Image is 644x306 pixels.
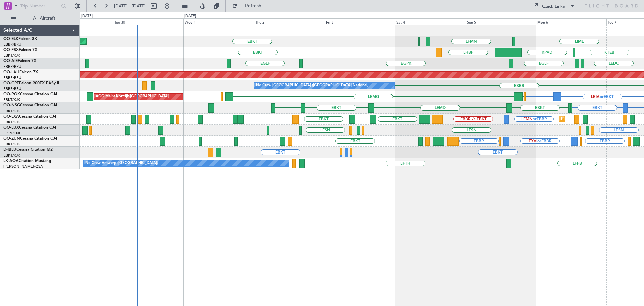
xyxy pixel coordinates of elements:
span: OO-ELK [3,37,18,41]
a: EBBR/BRU [3,42,21,47]
div: Thu 2 [254,18,324,25]
button: All Aircraft [7,13,73,24]
a: EBKT/KJK [3,108,20,114]
div: Wed 1 [183,18,254,25]
a: OO-NSGCessna Citation CJ4 [3,103,57,107]
span: OO-AIE [3,59,18,63]
div: No Crew [GEOGRAPHIC_DATA] ([GEOGRAPHIC_DATA] National) [256,81,368,91]
div: Sat 4 [395,18,466,25]
span: OO-NSG [3,103,20,107]
a: OO-ELKFalcon 8X [3,37,37,41]
span: D-IBLU [3,148,16,152]
a: LX-AOACitation Mustang [3,159,51,163]
input: Trip Number [20,1,59,11]
a: D-IBLUCessna Citation M2 [3,148,53,152]
span: OO-ROK [3,92,20,96]
div: Mon 6 [536,18,606,25]
span: LX-AOA [3,159,19,163]
a: OO-LXACessna Citation CJ4 [3,115,56,119]
a: OO-ROKCessna Citation CJ4 [3,92,57,96]
span: OO-LXA [3,115,19,119]
div: Tue 30 [113,18,183,25]
a: OO-FSXFalcon 7X [3,48,37,52]
span: OO-ZUN [3,137,20,141]
div: No Crew Antwerp ([GEOGRAPHIC_DATA]) [85,158,158,168]
span: OO-GPE [3,81,19,85]
div: Quick Links [542,3,565,10]
a: EBBR/BRU [3,86,21,91]
span: Refresh [239,4,267,8]
div: [DATE] [184,13,196,19]
span: All Aircraft [17,16,71,21]
div: Fri 3 [325,18,395,25]
span: OO-FSX [3,48,19,52]
a: EBKT/KJK [3,153,20,158]
a: LFSN/ENC [3,131,22,136]
a: [PERSON_NAME]/QSA [3,164,43,169]
a: EBKT/KJK [3,120,20,125]
a: OO-ZUNCessna Citation CJ4 [3,137,57,141]
a: EBKT/KJK [3,142,20,147]
div: Planned Maint Kortrijk-[GEOGRAPHIC_DATA] [561,114,639,124]
a: OO-LAHFalcon 7X [3,70,38,74]
button: Refresh [229,1,269,11]
a: EBKT/KJK [3,97,20,102]
div: AOG Maint Kortrijk-[GEOGRAPHIC_DATA] [96,92,169,102]
a: OO-AIEFalcon 7X [3,59,36,63]
a: EBKT/KJK [3,53,20,58]
a: OO-GPEFalcon 900EX EASy II [3,81,59,85]
div: Sun 5 [466,18,536,25]
a: EBBR/BRU [3,75,21,80]
a: OO-LUXCessna Citation CJ4 [3,126,56,130]
button: Quick Links [529,1,578,11]
div: [DATE] [81,13,93,19]
span: OO-LUX [3,126,19,130]
a: EBBR/BRU [3,64,21,69]
span: OO-LAH [3,70,19,74]
span: [DATE] - [DATE] [114,3,146,9]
